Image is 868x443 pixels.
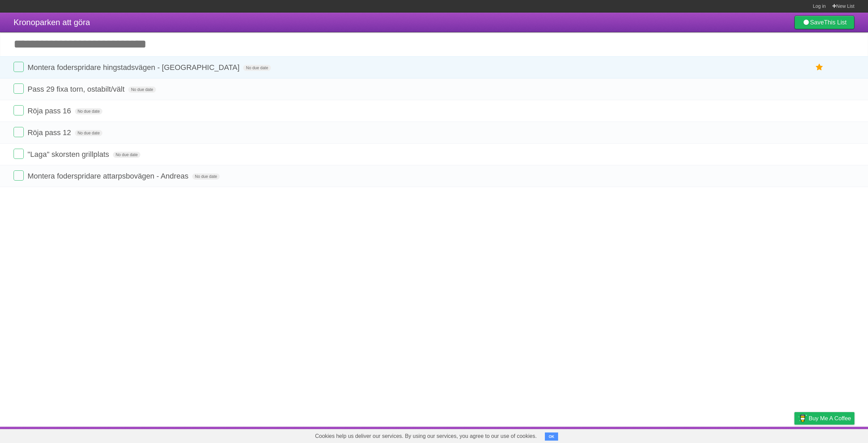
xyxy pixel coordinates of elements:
[27,128,73,137] span: Röja pass 12
[824,19,847,26] b: This List
[812,428,854,441] a: Suggest a feature
[27,172,190,180] span: Montera foderspridare attarpsbovägen - Andreas
[128,87,156,93] span: No due date
[308,429,544,443] span: Cookies help us deliver our services. By using our services, you agree to our use of cookies.
[27,150,111,159] span: "Laga" skorsten grillplats
[798,412,807,424] img: Buy me a coffee
[14,18,90,27] span: Kronoparken att göra
[763,428,777,441] a: Terms
[14,170,24,181] label: Done
[545,432,558,441] button: OK
[704,428,718,441] a: About
[794,412,854,425] a: Buy me a coffee
[794,16,854,29] a: SaveThis List
[27,85,126,93] span: Pass 29 fixa torn, ostabilt/vält
[75,130,102,136] span: No due date
[786,428,803,441] a: Privacy
[727,428,754,441] a: Developers
[14,105,24,115] label: Done
[27,63,241,72] span: Montera foderspridare hingstadsvägen - [GEOGRAPHIC_DATA]
[75,108,102,114] span: No due date
[27,107,73,115] span: Röja pass 16
[192,173,220,180] span: No due date
[243,65,271,71] span: No due date
[14,62,24,72] label: Done
[813,62,826,73] label: Star task
[809,412,851,424] span: Buy me a coffee
[14,149,24,159] label: Done
[14,84,24,94] label: Done
[113,152,140,158] span: No due date
[14,127,24,137] label: Done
